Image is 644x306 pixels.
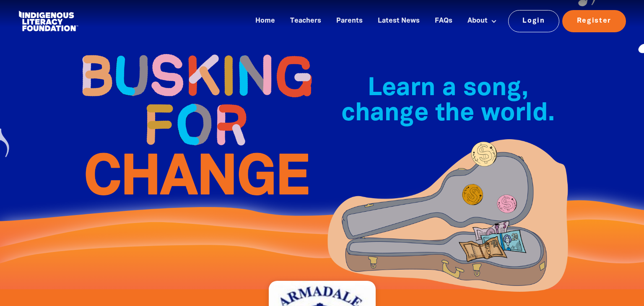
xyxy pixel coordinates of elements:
a: Home [250,14,280,28]
a: Latest News [373,14,425,28]
a: Parents [331,14,368,28]
a: Teachers [285,14,326,28]
a: FAQs [430,14,457,28]
a: Login [508,10,560,32]
a: About [462,14,502,28]
span: Learn a song, change the world. [341,77,555,125]
a: Register [562,10,626,32]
